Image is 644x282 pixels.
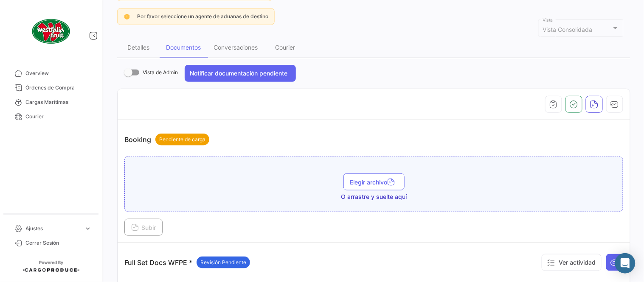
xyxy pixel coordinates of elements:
[185,65,296,82] button: Notificar documentación pendiente
[341,193,407,201] span: O arrastre y suelte aquí
[124,219,163,236] button: Subir
[7,95,95,109] a: Cargas Marítimas
[30,10,72,53] img: client-50.png
[127,44,149,51] div: Detalles
[159,136,205,143] span: Pendiente de carga
[25,225,81,232] span: Ajustes
[137,13,268,20] span: Por favor seleccione un agente de aduanas de destino
[343,173,405,190] button: Elegir archivo
[166,44,201,51] div: Documentos
[25,98,92,106] span: Cargas Marítimas
[214,44,258,51] div: Conversaciones
[25,113,92,120] span: Courier
[543,26,593,33] mat-select-trigger: Vista Consolidada
[7,66,95,81] a: Overview
[615,253,636,274] div: Open Intercom Messenger
[7,109,95,124] a: Courier
[7,81,95,95] a: Órdenes de Compra
[124,134,209,145] p: Booking
[25,70,92,77] span: Overview
[25,84,92,92] span: Órdenes de Compra
[143,67,178,78] span: Vista de Admin
[124,257,250,268] p: Full Set Docs WFPE *
[542,254,602,271] button: Ver actividad
[25,239,92,247] span: Cerrar Sesión
[350,179,398,186] span: Elegir archivo
[276,44,295,51] div: Courier
[200,259,246,266] span: Revisión Pendiente
[131,224,156,231] span: Subir
[84,225,92,232] span: expand_more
